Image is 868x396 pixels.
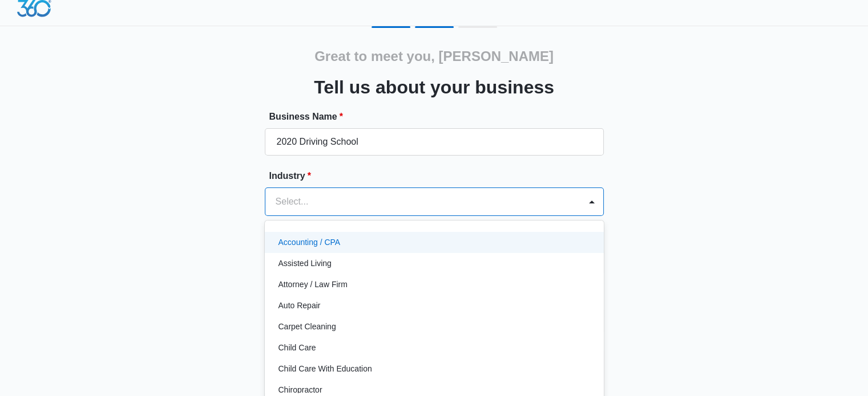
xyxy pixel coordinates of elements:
p: Assisted Living [278,258,332,270]
label: Industry [269,169,608,183]
h2: Great to meet you, [PERSON_NAME] [314,46,554,67]
label: Business Name [269,110,608,124]
h3: Tell us about your business [314,74,554,101]
p: Attorney / Law Firm [278,279,348,291]
p: Chiropractor [278,384,322,396]
input: e.g. Jane's Plumbing [265,128,604,156]
p: Auto Repair [278,300,321,312]
p: Carpet Cleaning [278,321,336,333]
p: Child Care [278,342,316,354]
p: Accounting / CPA [278,236,341,248]
p: Child Care With Education [278,363,372,375]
